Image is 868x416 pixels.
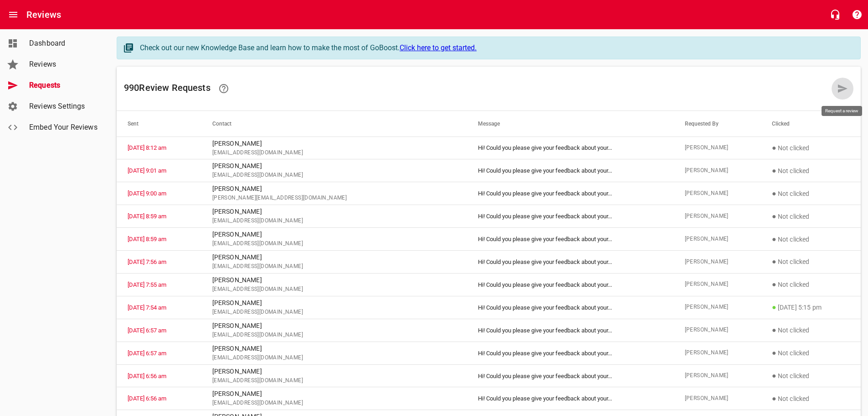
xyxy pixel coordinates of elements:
td: Hi! Could you please give your feedback about your ... [467,342,674,364]
p: [PERSON_NAME] [212,275,456,285]
p: [PERSON_NAME] [212,253,456,262]
span: [EMAIL_ADDRESS][DOMAIN_NAME] [212,285,456,294]
span: [PERSON_NAME] [685,212,750,221]
p: Not clicked [772,256,850,267]
p: Not clicked [772,325,850,336]
span: ● [772,189,776,198]
a: [DATE] 9:01 am [128,167,166,174]
span: [PERSON_NAME] [685,143,750,153]
p: [PERSON_NAME] [212,139,456,148]
a: [DATE] 9:00 am [128,190,166,197]
span: [EMAIL_ADDRESS][DOMAIN_NAME] [212,148,456,158]
span: Dashboard [29,38,98,49]
span: [PERSON_NAME] [685,326,750,335]
span: [EMAIL_ADDRESS][DOMAIN_NAME] [212,353,456,363]
td: Hi! Could you please give your feedback about your ... [467,319,674,342]
p: Not clicked [772,188,850,199]
span: ● [772,348,776,357]
p: Not clicked [772,234,850,245]
span: [PERSON_NAME] [685,166,750,175]
p: Not clicked [772,348,850,358]
a: Learn how requesting reviews can improve your online presence [213,78,235,100]
td: Hi! Could you please give your feedback about your ... [467,205,674,228]
span: [PERSON_NAME] [685,371,750,380]
span: Embed Your Reviews [29,122,98,133]
a: [DATE] 7:54 am [128,304,166,311]
span: [PERSON_NAME] [685,189,750,198]
p: Not clicked [772,165,850,176]
span: [PERSON_NAME] [685,235,750,244]
th: Sent [117,111,201,137]
p: [PERSON_NAME] [212,207,456,216]
span: ● [772,326,776,334]
p: Not clicked [772,393,850,404]
span: [EMAIL_ADDRESS][DOMAIN_NAME] [212,171,456,180]
span: [EMAIL_ADDRESS][DOMAIN_NAME] [212,262,456,271]
a: Click here to get started. [400,43,477,52]
span: [PERSON_NAME] [685,394,750,403]
button: Support Portal [846,4,868,26]
td: Hi! Could you please give your feedback about your ... [467,137,674,159]
span: [PERSON_NAME][EMAIL_ADDRESS][DOMAIN_NAME] [212,194,456,203]
span: [EMAIL_ADDRESS][DOMAIN_NAME] [212,399,456,408]
p: [PERSON_NAME] [212,321,456,331]
td: Hi! Could you please give your feedback about your ... [467,228,674,251]
span: [EMAIL_ADDRESS][DOMAIN_NAME] [212,308,456,317]
span: Reviews [29,59,98,70]
a: [DATE] 6:57 am [128,350,166,357]
p: [DATE] 5:15 pm [772,302,850,313]
a: [DATE] 7:56 am [128,258,166,265]
h6: Reviews [26,7,61,22]
span: [PERSON_NAME] [685,258,750,267]
th: Clicked [761,111,861,137]
p: Not clicked [772,279,850,290]
a: [DATE] 8:59 am [128,236,166,242]
p: [PERSON_NAME] [212,367,456,376]
h6: 990 Review Request s [124,78,832,100]
p: [PERSON_NAME] [212,184,456,194]
td: Hi! Could you please give your feedback about your ... [467,273,674,296]
a: [DATE] 6:56 am [128,373,166,379]
a: [DATE] 7:55 am [128,281,166,288]
a: [DATE] 8:12 am [128,144,166,151]
button: Open drawer [2,4,24,26]
th: Requested By [674,111,761,137]
span: ● [772,371,776,380]
span: [PERSON_NAME] [685,348,750,358]
button: Live Chat [824,4,846,26]
div: Check out our new Knowledge Base and learn how to make the most of GoBoost. [140,42,851,53]
p: Not clicked [772,142,850,153]
span: [EMAIL_ADDRESS][DOMAIN_NAME] [212,216,456,226]
span: Reviews Settings [29,101,98,112]
span: [EMAIL_ADDRESS][DOMAIN_NAME] [212,331,456,340]
span: Requests [29,80,98,91]
td: Hi! Could you please give your feedback about your ... [467,182,674,205]
p: Not clicked [772,370,850,381]
p: [PERSON_NAME] [212,344,456,353]
p: [PERSON_NAME] [212,389,456,399]
span: [EMAIL_ADDRESS][DOMAIN_NAME] [212,239,456,248]
span: ● [772,143,776,152]
span: ● [772,257,776,266]
p: [PERSON_NAME] [212,298,456,308]
span: ● [772,280,776,289]
p: [PERSON_NAME] [212,161,456,171]
span: [PERSON_NAME] [685,303,750,312]
p: Not clicked [772,211,850,222]
a: [DATE] 6:56 am [128,395,166,402]
span: [PERSON_NAME] [685,280,750,289]
span: ● [772,166,776,175]
td: Hi! Could you please give your feedback about your ... [467,251,674,274]
span: ● [772,394,776,403]
p: [PERSON_NAME] [212,230,456,239]
span: ● [772,303,776,311]
a: [DATE] 6:57 am [128,327,166,334]
td: Hi! Could you please give your feedback about your ... [467,387,674,410]
td: Hi! Could you please give your feedback about your ... [467,296,674,319]
td: Hi! Could you please give your feedback about your ... [467,159,674,182]
span: ● [772,212,776,221]
th: Message [467,111,674,137]
td: Hi! Could you please give your feedback about your ... [467,364,674,387]
th: Contact [201,111,467,137]
span: ● [772,235,776,243]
